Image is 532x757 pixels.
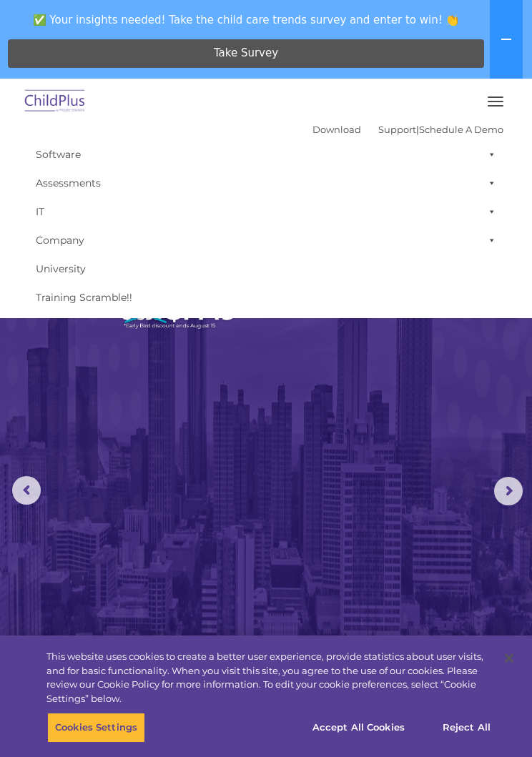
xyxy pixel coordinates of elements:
[29,254,503,283] a: University
[8,39,484,68] a: Take Survey
[6,6,487,34] span: ✅ Your insights needed! Take the child care trends survey and enter to win! 👏
[229,142,290,152] span: Phone number
[29,140,503,169] a: Software
[47,713,145,743] button: Cookies Settings
[305,713,413,743] button: Accept All Cookies
[422,713,511,743] button: Reject All
[229,83,272,94] span: Last name
[312,124,503,135] font: |
[29,197,503,226] a: IT
[46,650,494,706] div: This website uses cookies to create a better user experience, provide statistics about user visit...
[419,124,503,135] a: Schedule A Demo
[493,643,525,674] button: Close
[378,124,416,135] a: Support
[214,41,278,66] span: Take Survey
[29,169,503,197] a: Assessments
[21,85,89,119] img: ChildPlus by Procare Solutions
[29,283,503,312] a: Training Scramble!!
[29,226,503,254] a: Company
[312,124,361,135] a: Download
